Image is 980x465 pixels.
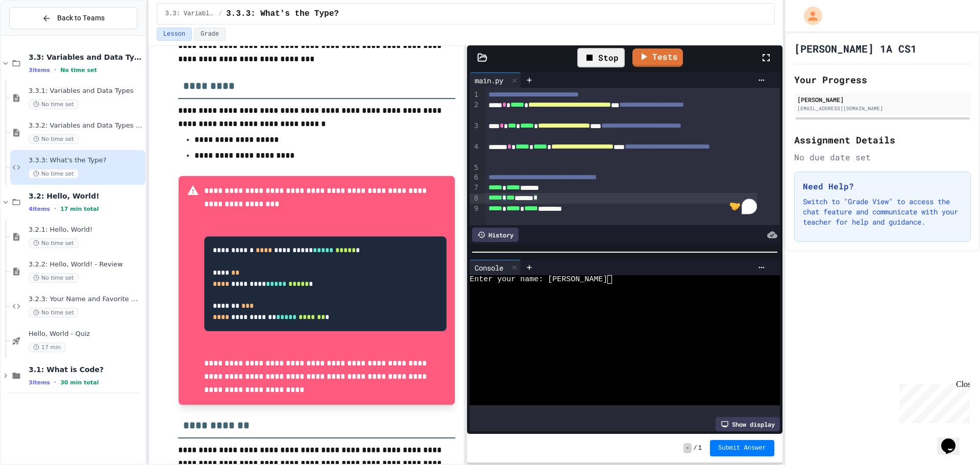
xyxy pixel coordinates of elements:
[794,151,971,163] div: No due date set
[29,87,143,95] span: 3.3.1: Variables and Data Types
[54,205,56,213] span: •
[794,133,971,147] h2: Assignment Details
[470,72,521,88] div: main.py
[803,180,962,192] h3: Need Help?
[29,134,79,144] span: No time set
[470,100,480,121] div: 2
[226,8,339,20] span: 3.3.3: What's the Type?
[470,260,521,275] div: Console
[29,121,143,130] span: 3.3.2: Variables and Data Types - Review
[937,424,970,455] iframe: chat widget
[29,238,79,248] span: No time set
[793,4,825,28] div: My Account
[29,206,50,212] span: 4 items
[57,13,105,23] span: Back to Teams
[194,28,226,41] button: Grade
[803,197,962,227] p: Switch to "Grade View" to access the chat feature and communicate with your teacher for help and ...
[470,75,508,86] div: main.py
[694,444,697,452] span: /
[29,365,143,374] span: 3.1: What is Code?
[797,105,968,112] div: [EMAIL_ADDRESS][DOMAIN_NAME]
[470,275,607,284] span: Enter your name: [PERSON_NAME]
[218,10,222,18] span: /
[54,66,56,74] span: •
[29,169,79,179] span: No time set
[718,444,766,452] span: Submit Answer
[29,308,79,317] span: No time set
[29,273,79,283] span: No time set
[29,295,143,304] span: 3.2.3: Your Name and Favorite Movie
[794,72,971,87] h2: Your Progress
[29,156,143,165] span: 3.3.3: What's the Type?
[60,206,99,212] span: 17 min total
[29,67,50,74] span: 3 items
[29,260,143,269] span: 3.2.2: Hello, World! - Review
[470,262,508,273] div: Console
[29,342,65,352] span: 17 min
[4,4,70,65] div: Chat with us now!Close
[165,10,214,18] span: 3.3: Variables and Data Types
[29,53,143,62] span: 3.3: Variables and Data Types
[895,380,970,423] iframe: chat widget
[710,440,774,456] button: Submit Answer
[632,48,683,67] a: Tests
[470,183,480,193] div: 7
[470,121,480,142] div: 3
[60,67,97,74] span: No time set
[29,191,143,201] span: 3.2: Hello, World!
[794,41,917,56] h1: [PERSON_NAME] 1A CS1
[470,163,480,173] div: 5
[157,28,192,41] button: Lesson
[472,228,519,242] div: History
[29,226,143,234] span: 3.2.1: Hello, World!
[9,7,137,29] button: Back to Teams
[716,417,780,431] div: Show display
[485,88,780,225] div: To enrich screen reader interactions, please activate Accessibility in Grammarly extension settings
[698,444,702,452] span: 1
[60,379,99,386] span: 30 min total
[797,95,968,104] div: [PERSON_NAME]
[470,90,480,100] div: 1
[683,443,691,453] span: -
[29,100,79,109] span: No time set
[470,142,480,163] div: 4
[29,330,143,338] span: Hello, World - Quiz
[577,48,625,67] div: Stop
[54,378,56,386] span: •
[470,173,480,183] div: 6
[29,379,50,386] span: 3 items
[470,193,480,204] div: 8
[470,204,480,214] div: 9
